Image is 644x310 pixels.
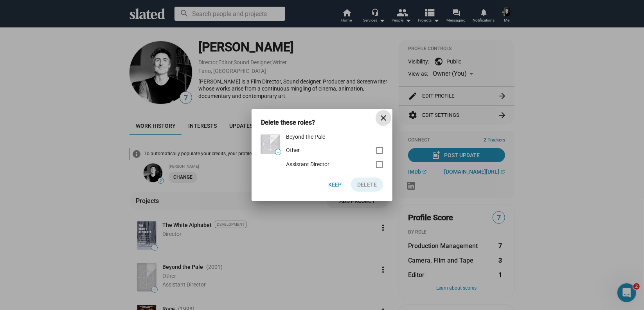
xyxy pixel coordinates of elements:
[261,135,280,154] img: Beyond the Pale
[286,161,333,168] span: Assistant Director
[328,178,342,192] span: Keep
[379,113,388,123] mat-icon: close
[275,150,281,154] span: —
[351,178,383,192] button: Delete
[286,147,303,154] span: Other
[286,133,383,141] div: Beyond the Pale
[261,118,326,127] h3: Delete these roles?
[357,178,377,192] span: Delete
[322,178,348,192] button: Keep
